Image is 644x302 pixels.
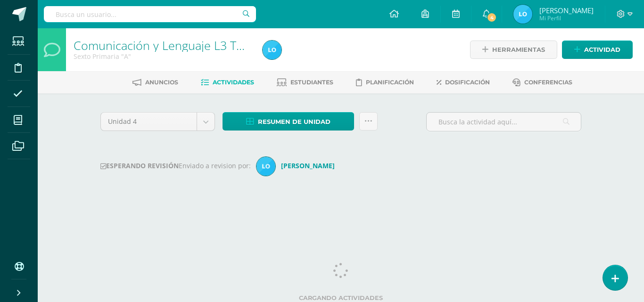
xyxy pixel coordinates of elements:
a: Actividades [201,75,254,90]
img: b409634715b8241389fee974ff19a85b.png [256,157,275,176]
h1: Comunicación y Lenguaje L3 Terce Idioma [74,39,251,52]
span: Resumen de unidad [258,113,330,131]
label: Cargando actividades [100,294,581,302]
a: Herramientas [470,41,557,59]
span: Herramientas [492,41,545,58]
span: Conferencias [524,79,572,86]
strong: ESPERANDO REVISIÓN [100,161,179,170]
a: Estudiantes [277,75,333,90]
span: Actividades [213,79,254,86]
a: Planificación [356,75,414,90]
span: Estudiantes [290,79,333,86]
a: [PERSON_NAME] [256,161,339,170]
a: Comunicación y Lenguaje L3 Terce Idioma [74,37,299,53]
input: Busca la actividad aquí... [427,113,581,131]
span: Enviado a revision por: [179,161,251,170]
strong: [PERSON_NAME] [281,161,335,170]
img: fa05f3bfceedb79fb262862d45adcdb1.png [513,5,532,24]
a: Dosificación [437,75,490,90]
span: 4 [487,12,497,23]
span: Planificación [366,79,414,86]
a: Conferencias [512,75,572,90]
a: Actividad [562,41,633,59]
span: Actividad [584,41,620,58]
input: Busca un usuario... [44,6,256,22]
img: fa05f3bfceedb79fb262862d45adcdb1.png [263,41,281,59]
a: Resumen de unidad [223,112,354,131]
div: Sexto Primaria 'A' [74,52,251,61]
a: Unidad 4 [101,113,215,131]
span: Dosificación [445,79,490,86]
span: [PERSON_NAME] [539,6,594,15]
span: Unidad 4 [108,113,190,131]
span: Mi Perfil [539,14,594,22]
a: Anuncios [132,75,178,90]
span: Anuncios [145,79,178,86]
